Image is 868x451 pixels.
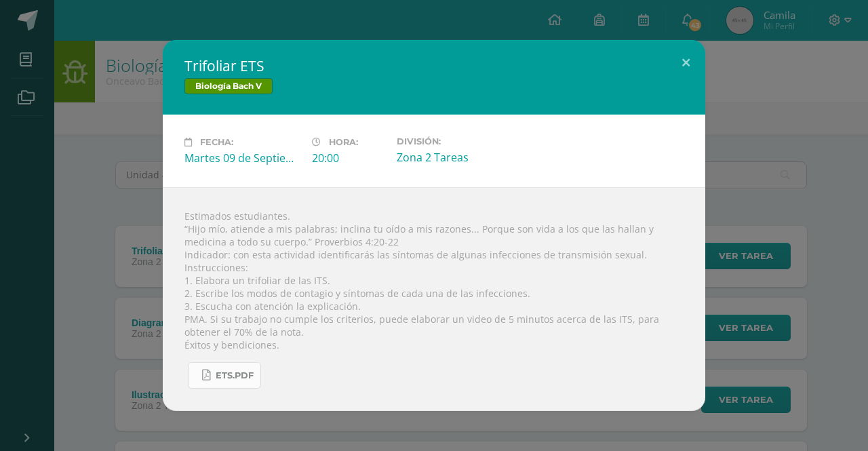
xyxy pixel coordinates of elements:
[397,150,513,165] div: Zona 2 Tareas
[188,362,261,389] a: ETS.pdf
[184,56,684,75] h2: Trifoliar ETS
[216,370,254,381] span: ETS.pdf
[667,40,705,86] button: Close (Esc)
[184,78,273,94] span: Biología Bach V
[184,151,301,165] div: Martes 09 de Septiembre
[397,136,513,146] label: División:
[329,137,358,147] span: Hora:
[312,151,386,165] div: 20:00
[200,137,233,147] span: Fecha:
[163,187,705,411] div: Estimados estudiantes. “Hijo mío, atiende a mis palabras; inclina tu oído a mis razones... Porque...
